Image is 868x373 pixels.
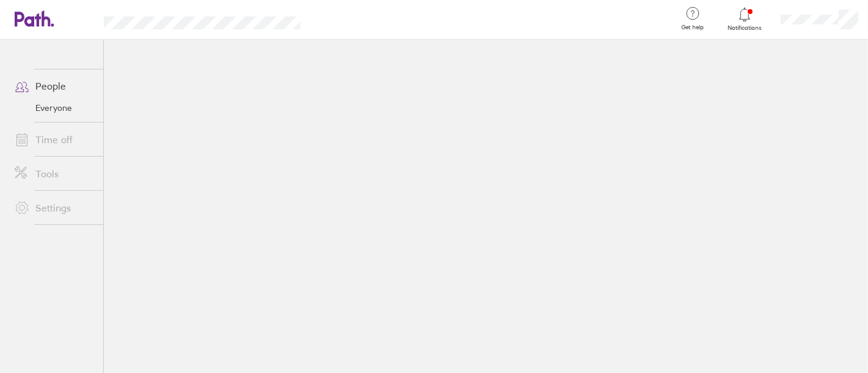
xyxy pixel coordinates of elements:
[5,127,103,152] a: Time off
[5,98,103,118] a: Everyone
[5,74,103,98] a: People
[725,6,765,32] a: Notifications
[725,24,765,32] span: Notifications
[5,162,103,186] a: Tools
[673,24,713,31] span: Get help
[5,196,103,220] a: Settings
